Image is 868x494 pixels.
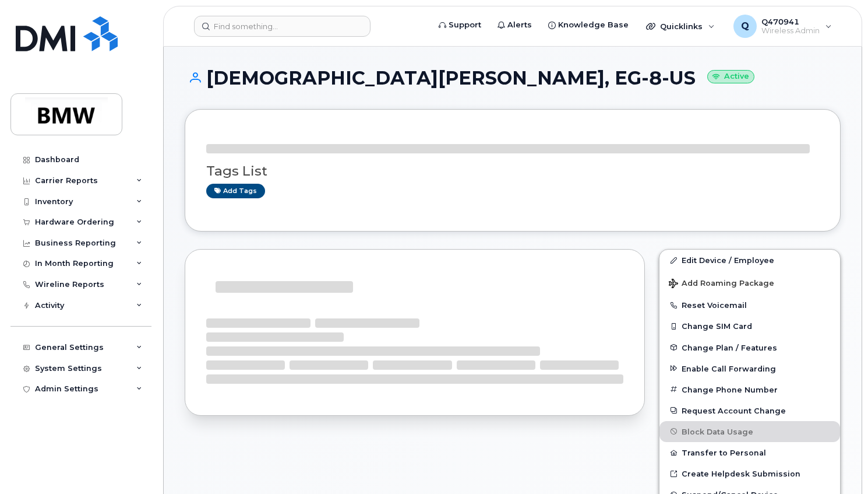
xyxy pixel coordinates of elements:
[659,271,840,295] button: Add Roaming Package
[659,250,840,271] a: Edit Device / Employee
[669,279,774,290] span: Add Roaming Package
[659,463,840,484] a: Create Helpdesk Submission
[659,295,840,316] button: Reset Voicemail
[707,70,754,83] small: Active
[206,164,819,178] h3: Tags List
[659,316,840,337] button: Change SIM Card
[185,68,841,88] h1: [DEMOGRAPHIC_DATA][PERSON_NAME], EG-8-US
[206,184,265,198] a: Add tags
[659,421,840,442] button: Block Data Usage
[659,442,840,463] button: Transfer to Personal
[659,400,840,421] button: Request Account Change
[682,364,776,373] span: Enable Call Forwarding
[659,379,840,400] button: Change Phone Number
[682,343,777,352] span: Change Plan / Features
[659,358,840,379] button: Enable Call Forwarding
[659,337,840,358] button: Change Plan / Features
